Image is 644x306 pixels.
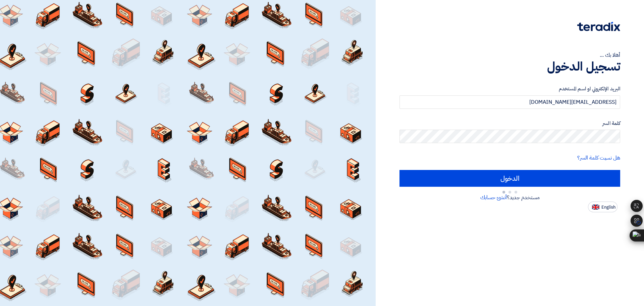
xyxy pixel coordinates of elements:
a: هل نسيت كلمة السر؟ [577,154,620,162]
div: أهلا بك ... [399,51,620,59]
img: Teradix logo [577,22,620,31]
span: English [601,205,615,210]
div: مستخدم جديد؟ [399,193,620,202]
img: en-US.png [592,205,599,210]
button: English [588,202,618,212]
a: أنشئ حسابك [480,193,507,202]
input: أدخل بريد العمل الإلكتروني او اسم المستخدم الخاص بك ... [399,95,620,109]
h1: تسجيل الدخول [399,59,620,74]
input: الدخول [399,170,620,187]
label: البريد الإلكتروني او اسم المستخدم [399,85,620,93]
label: كلمة السر [399,120,620,127]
